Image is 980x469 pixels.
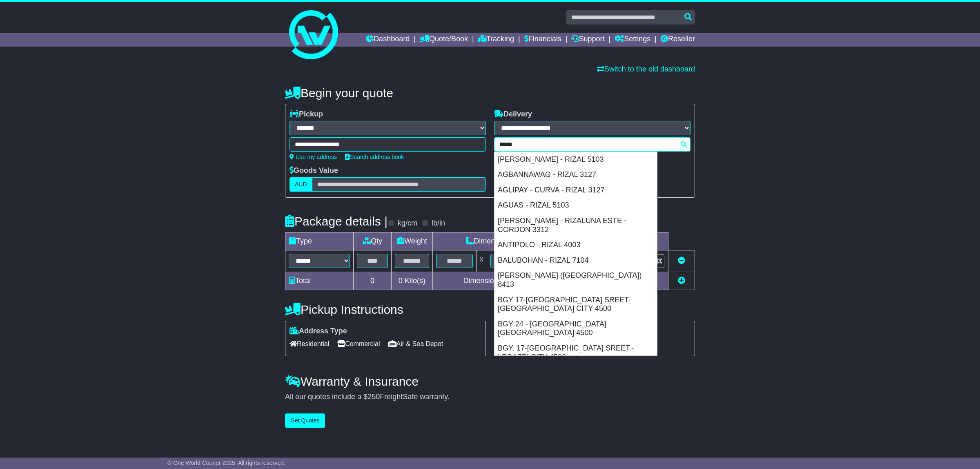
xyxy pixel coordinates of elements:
a: Switch to the old dashboard [597,65,695,73]
span: 250 [367,393,380,401]
a: Remove this item [678,257,685,265]
label: Goods Value [290,166,338,175]
div: [PERSON_NAME] ([GEOGRAPHIC_DATA]) 8413 [494,268,657,292]
td: Dimensions (L x W x H) [432,232,584,250]
span: 0 [399,277,403,285]
label: Delivery [494,110,532,119]
a: Support [571,33,604,47]
td: Qty [354,232,392,250]
div: BALUBOHAN - RIZAL 7104 [494,253,657,268]
div: [PERSON_NAME] - RIZALUNA ESTE - CORDON 3312 [494,213,657,237]
span: Residential [290,337,329,350]
a: Financials [524,33,561,47]
label: Address Type [290,327,347,336]
td: Total [285,272,354,290]
td: Kilo(s) [392,272,433,290]
h4: Package details | [285,214,388,228]
h4: Begin your quote [285,86,695,100]
span: Air & Sea Depot [388,337,443,350]
div: ANTIPOLO - RIZAL 4003 [494,237,657,253]
a: Reseller [661,33,695,47]
a: Add new item [678,277,685,285]
td: Weight [392,232,433,250]
label: Pickup [290,110,323,119]
h4: Warranty & Insurance [285,375,695,388]
button: Get Quotes [285,413,325,428]
label: lb/in [432,219,445,228]
a: Quote/Book [420,33,468,47]
td: x [476,250,487,272]
td: Dimensions in Centimetre(s) [432,272,584,290]
h4: Pickup Instructions [285,303,486,316]
div: All our quotes include a $ FreightSafe warranty. [285,393,695,402]
span: © One World Courier 2025. All rights reserved. [167,460,285,466]
a: Tracking [478,33,514,47]
div: AGBANNAWAG - RIZAL 3127 [494,167,657,183]
div: AGUAS - RIZAL 5103 [494,198,657,213]
div: [PERSON_NAME] - RIZAL 5103 [494,152,657,167]
div: AGLIPAY - CURVA - RIZAL 3127 [494,183,657,198]
div: BGY. 17-[GEOGRAPHIC_DATA] SREET.-LEGAZPI CITY 4500 [494,341,657,365]
div: BGY 17-[GEOGRAPHIC_DATA] SREET-[GEOGRAPHIC_DATA] CITY 4500 [494,293,657,317]
label: kg/cm [398,219,417,228]
div: BGY 24 - [GEOGRAPHIC_DATA] [GEOGRAPHIC_DATA] 4500 [494,317,657,341]
a: Search address book [345,154,404,160]
td: Type [285,232,354,250]
a: Dashboard [366,33,410,47]
a: Use my address [290,154,337,160]
label: AUD [290,177,312,192]
a: Settings [615,33,650,47]
span: Commercial [337,337,380,350]
typeahead: Please provide city [494,137,690,152]
td: 0 [354,272,392,290]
